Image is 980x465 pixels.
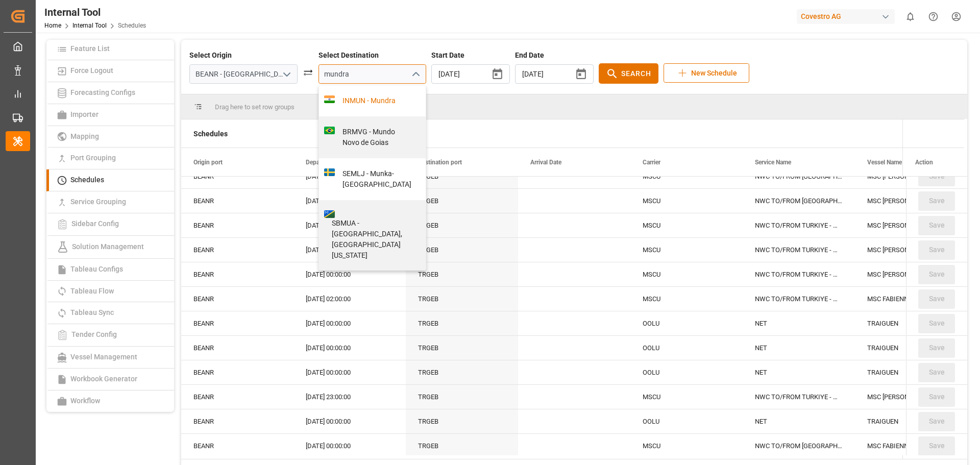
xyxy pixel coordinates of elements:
[797,9,895,24] div: Covestro AG
[181,434,293,458] div: BEANR
[743,189,855,213] div: NWC TO/FROM [GEOGRAPHIC_DATA]
[293,360,406,384] div: [DATE] 00:00:00
[743,385,855,409] div: NWC TO/FROM TURKIYE - MARMARA SERVICE
[743,262,855,286] div: NWC TO/FROM TURKIYE - MARMARA SERVICE
[406,336,518,360] div: TRGEB
[855,336,967,360] div: TRAIGUEN
[44,22,61,29] a: Home
[906,311,967,336] div: Press SPACE to select this row.
[67,265,126,273] span: Tableau Configs
[915,159,933,166] span: Action
[515,50,594,61] h4: End Date
[181,336,293,360] div: BEANR
[743,164,855,188] div: NWC TO/FROM [GEOGRAPHIC_DATA]
[324,218,421,261] div: SBMUA - [GEOGRAPHIC_DATA], [GEOGRAPHIC_DATA][US_STATE]
[630,336,743,360] div: OOLU
[67,66,116,75] span: Force Logout
[46,82,174,104] a: Forecasting Configs
[664,63,749,83] button: New Schedule
[46,104,174,126] a: Importer
[324,127,335,134] img: country
[46,347,174,369] a: Vessel Management
[855,189,967,213] div: MSC [PERSON_NAME]
[630,189,743,213] div: MSCU
[406,262,518,286] div: TRGEB
[46,324,174,347] a: Tender Config
[181,409,293,433] div: BEANR
[755,159,791,166] span: Service Name
[855,287,967,311] div: MSC FABIENNE
[46,213,174,236] a: Sidebar Config
[743,336,855,360] div: NET
[181,189,293,213] div: BEANR
[855,262,967,286] div: MSC [PERSON_NAME]
[181,360,293,384] div: BEANR
[406,360,518,384] div: TRGEB
[293,189,406,213] div: [DATE] 00:00:00
[406,409,518,433] div: TRGEB
[406,287,518,311] div: TRGEB
[855,409,967,433] div: TRAIGUEN
[855,385,967,409] div: MSC [PERSON_NAME]
[69,242,147,250] span: Solution Management
[46,126,174,148] a: Mapping
[181,238,293,262] div: BEANR
[67,308,117,316] span: Tableau Sync
[855,164,967,188] div: MSC [PERSON_NAME]
[67,287,117,295] span: Tableau Flow
[406,238,518,262] div: TRGEB
[193,130,228,138] span: Schedules
[189,64,298,84] input: City / Port of departure
[630,262,743,286] div: MSCU
[407,66,423,82] button: close menu
[44,5,146,20] div: Internal Tool
[67,397,103,405] span: Workflow
[46,169,174,191] a: Schedules
[630,164,743,188] div: MSCU
[306,159,346,166] span: Departure Date
[406,385,518,409] div: TRGEB
[855,360,967,384] div: TRAIGUEN
[630,385,743,409] div: MSCU
[906,287,967,311] div: Press SPACE to select this row.
[899,5,922,28] button: show 0 new notifications
[324,95,335,103] img: country
[72,22,107,29] a: Internal Tool
[743,287,855,311] div: NWC TO/FROM TURKIYE - MARMARA SERVICE
[293,336,406,360] div: [DATE] 00:00:00
[630,434,743,458] div: MSCU
[181,213,293,237] div: BEANR
[406,311,518,335] div: TRGEB
[181,385,293,409] div: BEANR
[855,213,967,237] div: MSC [PERSON_NAME]
[867,159,902,166] span: Vessel Name
[293,213,406,237] div: [DATE] 00:00:00
[418,159,462,166] span: Destination port
[431,50,510,61] h4: Start Date
[743,311,855,335] div: NET
[293,287,406,311] div: [DATE] 02:00:00
[318,64,427,84] input: City / Port of arrival
[855,434,967,458] div: MSC FABIENNE
[743,360,855,384] div: NET
[68,330,120,338] span: Tender Config
[67,88,138,96] span: Forecasting Configs
[293,385,406,409] div: [DATE] 23:00:00
[324,210,335,218] img: country
[67,110,102,118] span: Importer
[797,7,899,26] button: Covestro AG
[293,238,406,262] div: [DATE] 00:00:00
[46,259,174,281] a: Tableau Configs
[67,353,140,361] span: Vessel Management
[406,213,518,237] div: TRGEB
[621,68,651,79] span: Search
[215,103,295,111] span: Drag here to set row groups
[406,189,518,213] div: TRGEB
[181,287,293,311] div: BEANR
[906,434,967,458] div: Press SPACE to select this row.
[46,369,174,390] a: Workbook Generator
[630,409,743,433] div: OOLU
[278,66,293,82] button: open menu
[906,262,967,287] div: Press SPACE to select this row.
[46,191,174,213] a: Service Grouping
